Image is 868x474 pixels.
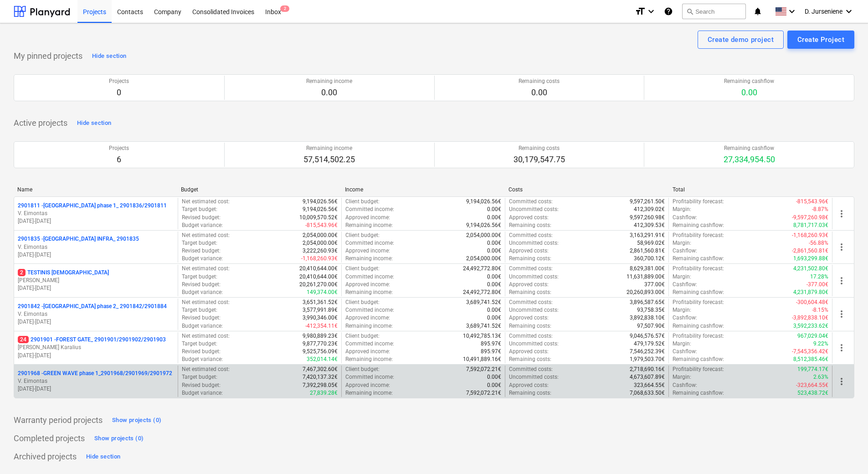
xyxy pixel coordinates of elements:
p: 352,014.14€ [307,355,338,363]
p: [DATE] - [DATE] [18,251,174,259]
p: [PERSON_NAME] [18,277,174,284]
p: Cashflow : [673,247,697,255]
p: V. Eimontas [18,210,174,217]
p: Committed costs : [509,198,553,206]
div: 2TESTINIS [DEMOGRAPHIC_DATA][PERSON_NAME][DATE]-[DATE] [18,269,174,292]
p: 10,491,889.16€ [463,355,501,363]
p: Remaining cashflow : [673,389,724,397]
p: 3,896,587.65€ [630,299,665,306]
div: 2901835 -[GEOGRAPHIC_DATA] INFRA_ 2901835V. Eimontas[DATE]-[DATE] [18,235,174,258]
button: Create Project [787,31,854,49]
p: 3,990,346.00€ [303,314,338,322]
p: Cashflow : [673,214,697,222]
p: 0.00€ [487,214,501,222]
p: 2901811 - [GEOGRAPHIC_DATA] phase 1_ 2901836/2901811 [18,202,167,210]
p: V. Eimontas [18,377,174,385]
span: search [686,8,693,15]
p: [DATE] - [DATE] [18,318,174,326]
p: Remaining costs : [509,389,551,397]
p: 27,839.28€ [310,389,338,397]
p: Client budget : [345,299,380,306]
p: Target budget : [182,340,217,348]
div: Income [345,186,501,193]
p: Remaining cashflow : [673,355,724,363]
div: Chat Widget [822,430,868,474]
p: 0.00€ [487,306,501,314]
p: 93,758.35€ [637,306,665,314]
p: [DATE] - [DATE] [18,385,174,393]
p: 895.97€ [481,340,501,348]
p: 10,492,785.13€ [463,332,501,340]
p: 8,781,717.03€ [793,222,828,229]
p: 1,693,299.88€ [793,255,828,263]
p: 3,222,260.93€ [303,247,338,255]
p: Archived projects [14,451,77,462]
span: 2 [280,5,289,12]
p: Uncommitted costs : [509,273,559,281]
p: Margin : [673,239,691,247]
p: Cashflow : [673,281,697,289]
p: Margin : [673,206,691,213]
p: 9,525,756.09€ [303,348,338,355]
p: Profitability forecast : [673,332,724,340]
p: 20,261,270.00€ [299,281,338,289]
p: Revised budget : [182,314,221,322]
p: 11,631,889.00€ [627,273,665,281]
span: more_vert [836,309,847,319]
p: 6 [109,154,129,165]
p: Approved income : [345,348,390,355]
p: 0.00€ [487,206,501,213]
p: 9,980,889.23€ [303,332,338,340]
p: Remaining cashflow : [673,222,724,229]
p: 2,054,000.00€ [303,239,338,247]
p: Cashflow : [673,381,697,389]
button: Hide section [84,449,123,464]
p: 9,194,026.56€ [466,222,501,229]
p: 2,054,000.00€ [466,255,501,263]
p: 2901842 - [GEOGRAPHIC_DATA] phase 2_ 2901842/2901884 [18,303,167,310]
span: 24 [18,336,29,343]
p: Approved costs : [509,281,549,289]
p: Remaining income : [345,389,393,397]
p: Remaining costs : [509,322,551,330]
p: 4,231,879.80€ [793,289,828,296]
p: Projects [109,144,129,152]
p: 2901901 - FOREST GATE_ 2901901/2901902/2901903 [18,336,166,344]
p: Active projects [14,118,67,129]
span: 2 [18,269,26,276]
p: 3,689,741.52€ [466,322,501,330]
p: -2,861,560.81€ [792,247,828,255]
p: 4,673,607.89€ [630,373,665,381]
p: Committed income : [345,306,394,314]
div: Total [673,186,829,193]
p: Target budget : [182,206,217,213]
p: 7,592,072.21€ [466,366,501,373]
p: 30,179,547.75 [514,154,565,165]
span: D. Jurseniene [805,8,842,15]
p: Remaining costs : [509,222,551,229]
div: 242901901 -FOREST GATE_ 2901901/2901902/2901903[PERSON_NAME] Karalius[DATE]-[DATE] [18,336,174,359]
p: 2,054,000.00€ [303,232,338,239]
p: Uncommitted costs : [509,340,559,348]
p: Remaining cashflow : [673,289,724,296]
p: Profitability forecast : [673,299,724,306]
p: 0.00€ [487,314,501,322]
p: Remaining income : [345,289,393,296]
div: Costs [508,186,665,193]
div: 2901842 -[GEOGRAPHIC_DATA] phase 2_ 2901842/2901884V. Eimontas[DATE]-[DATE] [18,303,174,326]
p: Committed costs : [509,366,553,373]
p: -3,892,838.10€ [792,314,828,322]
p: 3,592,233.62€ [793,322,828,330]
p: 1,979,503.70€ [630,355,665,363]
button: Hide section [75,116,113,130]
p: 24,492,772.80€ [463,289,501,296]
p: Remaining costs [514,144,565,152]
p: Margin : [673,306,691,314]
p: Budget variance : [182,255,223,263]
p: 9,046,576.57€ [630,332,665,340]
p: Committed costs : [509,265,553,273]
p: 27,334,954.50 [724,154,775,165]
p: Remaining cashflow : [673,255,724,263]
p: 523,438.72€ [797,389,828,397]
div: 2901811 -[GEOGRAPHIC_DATA] phase 1_ 2901836/2901811V. Eimontas[DATE]-[DATE] [18,202,174,225]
